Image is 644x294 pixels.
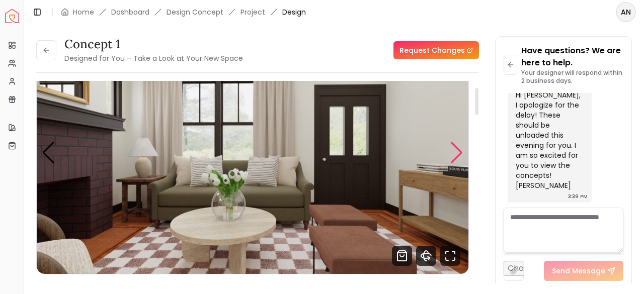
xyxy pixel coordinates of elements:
[5,9,19,23] img: Spacejoy Logo
[5,9,19,23] a: Spacejoy
[416,246,436,266] svg: 360 View
[64,36,243,52] h3: Concept 1
[61,7,306,17] nav: breadcrumb
[568,191,588,202] div: 3:39 PM
[167,7,223,17] li: Design Concept
[111,7,149,17] a: Dashboard
[240,7,265,17] a: Project
[516,90,582,190] div: Hi [PERSON_NAME], I apologize for the delay! These should be unloaded this evening for you. I am ...
[617,3,635,21] span: AN
[37,31,468,274] div: Carousel
[37,31,469,274] div: 1 / 4
[64,53,243,63] small: Designed for You – Take a Look at Your New Space
[616,2,636,22] button: AN
[42,142,55,164] div: Previous slide
[282,7,306,17] span: Design
[37,31,469,274] img: Design Render 1
[521,45,623,69] p: Have questions? We are here to help.
[521,69,623,85] p: Your designer will respond within 2 business days.
[440,246,460,266] svg: Fullscreen
[392,246,412,266] svg: Shop Products from this design
[450,142,463,164] div: Next slide
[393,41,479,59] a: Request Changes
[73,7,94,17] a: Home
